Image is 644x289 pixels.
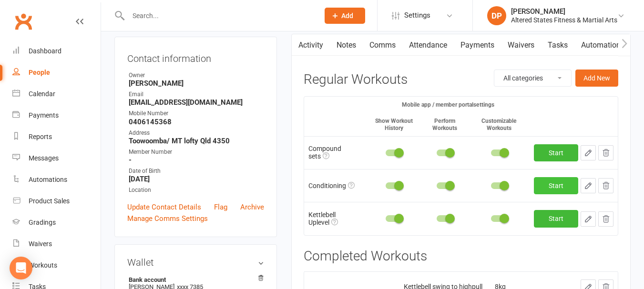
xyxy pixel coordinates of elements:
[363,34,402,56] a: Comms
[129,90,264,99] div: Email
[304,202,367,235] td: Kettlebell Uplevel
[240,201,264,213] a: Archive
[12,190,101,212] a: Product Sales
[129,109,264,118] div: Mobile Number
[29,47,61,55] div: Dashboard
[129,148,264,157] div: Member Number
[511,16,617,24] div: Altered States Fitness & Martial Arts
[29,240,52,248] div: Waivers
[330,34,363,56] a: Notes
[325,8,365,24] button: Add
[481,118,517,131] small: Customizable Workouts
[29,111,59,119] div: Payments
[402,34,454,56] a: Attendance
[12,40,101,62] a: Dashboard
[375,118,413,131] small: Show Workout History
[12,169,101,190] a: Automations
[575,70,618,87] button: Add New
[12,105,101,126] a: Payments
[304,136,367,169] td: Compound sets
[304,249,618,264] h3: Completed Workouts
[402,101,494,108] small: Mobile app / member portal settings
[404,5,430,26] span: Settings
[127,50,264,64] h3: Contact information
[12,212,101,233] a: Gradings
[304,169,367,202] td: Conditioning
[29,219,56,226] div: Gradings
[501,34,541,56] a: Waivers
[534,144,578,161] a: Start
[454,34,501,56] a: Payments
[129,167,264,176] div: Date of Birth
[129,129,264,138] div: Address
[432,118,457,131] small: Perform Workouts
[129,98,264,107] strong: [EMAIL_ADDRESS][DOMAIN_NAME]
[129,71,264,80] div: Owner
[127,213,208,224] a: Manage Comms Settings
[12,148,101,169] a: Messages
[29,197,70,205] div: Product Sales
[541,34,574,56] a: Tasks
[129,186,264,195] div: Location
[129,137,264,145] strong: Toowoomba/ MT lofty Qld 4350
[12,126,101,148] a: Reports
[129,79,264,88] strong: [PERSON_NAME]
[214,201,227,213] a: Flag
[29,69,50,76] div: People
[12,255,101,276] a: Workouts
[127,257,264,268] h3: Wallet
[127,201,201,213] a: Update Contact Details
[534,177,578,194] a: Start
[10,257,32,279] div: Open Intercom Messenger
[129,175,264,183] strong: [DATE]
[534,210,578,227] a: Start
[12,83,101,105] a: Calendar
[12,233,101,255] a: Waivers
[129,118,264,126] strong: 0406145368
[341,12,353,20] span: Add
[511,7,617,16] div: [PERSON_NAME]
[29,133,52,140] div: Reports
[29,154,59,162] div: Messages
[304,72,408,87] h3: Regular Workouts
[574,34,631,56] a: Automations
[29,176,67,183] div: Automations
[125,9,312,22] input: Search...
[129,156,264,164] strong: -
[29,261,57,269] div: Workouts
[11,10,35,33] a: Clubworx
[292,34,330,56] a: Activity
[129,276,259,283] strong: Bank account
[487,6,506,25] div: DP
[29,90,55,98] div: Calendar
[12,62,101,83] a: People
